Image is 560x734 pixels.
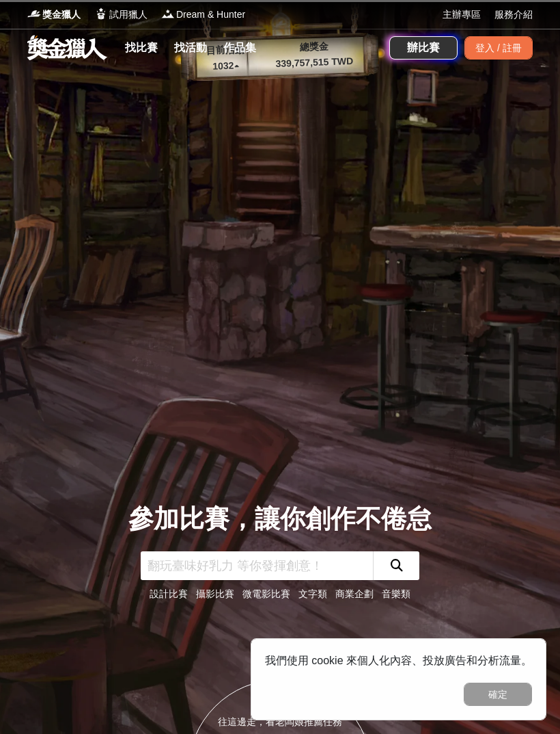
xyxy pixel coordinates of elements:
[464,36,533,60] div: 登入 / 註冊
[128,500,432,538] div: 參加比賽，讓你創作不倦怠
[120,38,163,57] a: 找比賽
[42,8,81,22] span: 獎金獵人
[298,588,327,599] a: 文字類
[27,8,81,22] a: Logo獎金獵人
[335,588,374,599] a: 商業企劃
[27,7,41,21] img: Logo
[389,36,458,60] a: 辦比賽
[494,8,533,22] a: 服務介紹
[176,8,245,22] span: Dream & Hunter
[161,7,175,21] img: Logo
[94,8,148,22] a: Logo試用獵人
[169,38,212,57] a: 找活動
[443,8,481,22] a: 主辦專區
[196,588,234,599] a: 攝影比賽
[253,53,376,72] p: 339,757,515 TWD
[218,38,262,57] a: 作品集
[265,655,532,666] span: 我們使用 cookie 來個人化內容、投放廣告和分析流量。
[141,551,373,580] input: 翻玩臺味好乳力 等你發揮創意！
[382,588,410,599] a: 音樂類
[161,8,245,22] a: LogoDream & Hunter
[188,715,372,729] div: 往這邊走，看老闆娘推薦任務
[109,8,148,22] span: 試用獵人
[464,683,532,706] button: 確定
[150,588,188,599] a: 設計比賽
[94,7,108,21] img: Logo
[242,588,290,599] a: 微電影比賽
[198,58,253,75] p: 1032 ▴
